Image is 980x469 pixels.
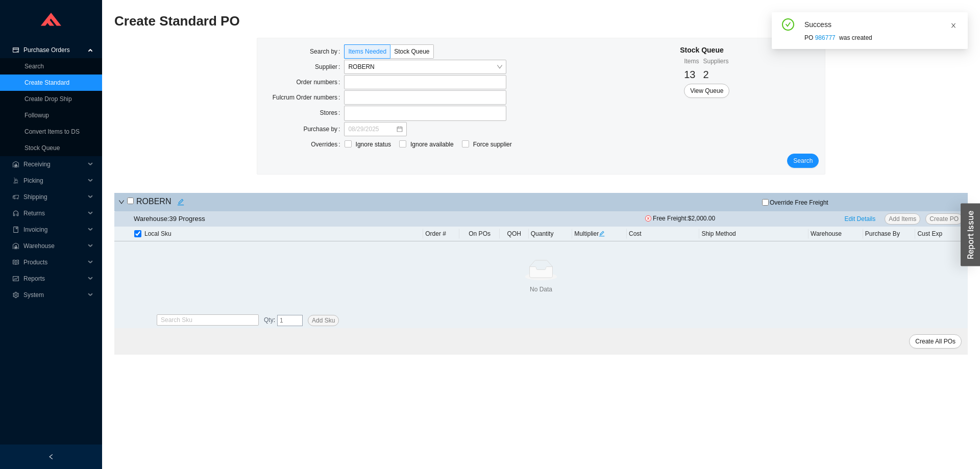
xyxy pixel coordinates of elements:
div: Multiplier [574,229,625,239]
button: View Queue [684,84,729,98]
div: Items [684,56,699,66]
span: Returns [23,205,85,221]
th: Cost [627,227,699,241]
span: Invoicing [23,221,85,238]
th: Quantity [529,227,572,241]
span: Local Sku [144,229,171,239]
th: Warehouse [808,227,863,241]
div: No Data [116,284,966,294]
span: Picking [23,172,85,189]
span: Ignore available [406,139,458,150]
span: Edit Details [845,214,876,224]
span: customer-service [12,210,19,216]
span: Override Free Freight [770,200,828,206]
span: 2 [703,69,709,80]
button: Edit Details [841,213,880,225]
th: QOH [500,227,529,241]
div: Warehouse: 39 Progress [134,213,205,225]
span: Shipping [23,189,85,205]
input: 1 [277,315,303,326]
label: Purchase by [303,122,344,136]
span: edit [599,231,605,237]
label: Stores [320,106,344,120]
a: Convert Items to DS [24,128,80,135]
button: edit [174,195,188,209]
th: Order # [423,227,459,241]
th: Ship Method [699,227,808,241]
button: Create All POs [909,334,962,349]
input: 08/29/2025 [348,124,396,134]
span: Stock Queue [394,48,429,55]
label: Fulcrum Order numbers [273,90,345,105]
a: Stock Queue [24,144,60,152]
span: close-circle [645,215,651,221]
span: book [12,227,19,233]
span: Products [23,254,85,270]
label: Overrides [311,137,344,152]
th: Purchase By [863,227,916,241]
span: Purchase Orders [23,42,85,58]
span: read [12,259,19,265]
input: Override Free Freight [762,199,769,206]
span: down [118,199,125,205]
span: Warehouse [23,238,85,254]
button: Add Sku [308,315,339,326]
span: edit [174,199,187,206]
th: Cust Exp [915,227,968,241]
span: Reports [23,270,85,287]
a: 986777 [815,34,836,41]
span: Search [793,156,813,166]
a: Followup [24,112,49,119]
label: Search by [310,44,344,59]
label: Supplier: [315,60,344,74]
span: 13 [684,69,695,80]
span: Items Needed [348,48,386,55]
span: credit-card [12,47,19,53]
span: Free Freight: [645,213,727,225]
span: fund [12,276,19,282]
h4: ROBERN [127,195,188,209]
button: Add Items [885,213,920,225]
span: left [48,454,54,460]
span: : [264,315,275,326]
span: Create All POs [915,336,955,347]
span: System [23,287,85,303]
span: Force supplier [469,139,516,150]
div: PO was created [804,33,960,43]
span: Ignore status [352,139,395,150]
span: Qty [264,316,274,324]
a: Create Standard [24,79,69,86]
span: setting [12,292,19,298]
a: Create Drop Ship [24,95,72,103]
h2: Create Standard PO [114,12,754,30]
div: Stock Queue [680,44,729,56]
span: View Queue [690,86,723,96]
div: Suppliers [703,56,729,66]
span: check-circle [782,18,794,33]
span: close [950,22,957,29]
div: Success [804,18,960,31]
span: Receiving [23,156,85,172]
span: $2,000.00 [688,215,715,222]
label: Order numbers [296,75,344,89]
a: Search [24,63,44,70]
button: Search [787,154,819,168]
th: On POs [459,227,499,241]
span: ROBERN [348,60,502,73]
